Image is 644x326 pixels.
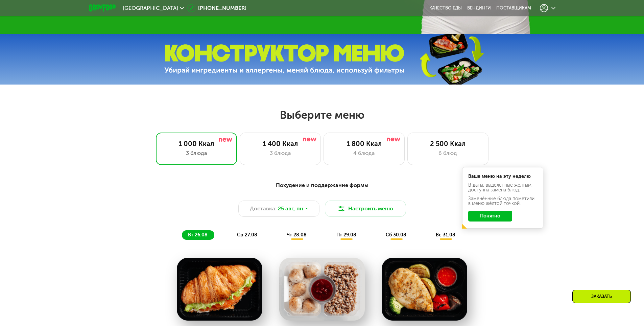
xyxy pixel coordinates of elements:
[187,4,246,12] a: [PHONE_NUMBER]
[336,232,356,238] span: пт 29.08
[496,5,531,11] div: поставщикам
[247,149,314,157] div: 3 блюда
[331,140,398,148] div: 1 800 Ккал
[468,174,537,179] div: Ваше меню на эту неделю
[572,290,631,303] div: Заказать
[287,232,307,238] span: чт 28.08
[325,201,406,217] button: Настроить меню
[468,196,537,206] div: Заменённые блюда пометили в меню жёлтой точкой.
[163,149,230,157] div: 3 блюда
[250,205,277,213] span: Доставка:
[188,232,208,238] span: вт 26.08
[467,5,491,11] a: Вендинги
[436,232,455,238] span: вс 31.08
[123,5,178,11] span: [GEOGRAPHIC_DATA]
[163,140,230,148] div: 1 000 Ккал
[122,181,522,190] div: Похудение и поддержание формы
[414,149,481,157] div: 6 блюд
[247,140,314,148] div: 1 400 Ккал
[331,149,398,157] div: 4 блюда
[468,211,512,222] button: Понятно
[22,108,622,122] h2: Выберите меню
[468,183,537,192] div: В даты, выделенные желтым, доступна замена блюд.
[429,5,462,11] a: Качество еды
[414,140,481,148] div: 2 500 Ккал
[278,205,303,213] span: 25 авг, пн
[386,232,406,238] span: сб 30.08
[237,232,257,238] span: ср 27.08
